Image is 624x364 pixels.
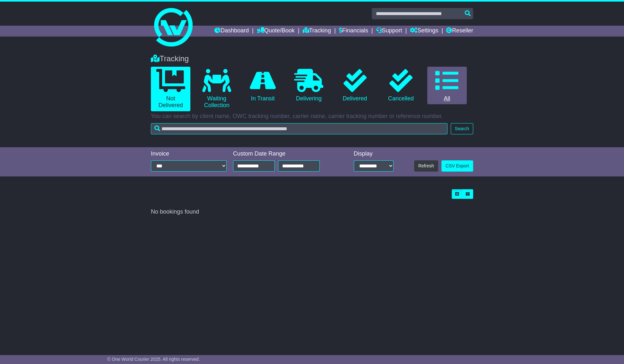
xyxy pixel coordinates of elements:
[451,123,473,134] button: Search
[107,357,200,362] span: © One World Courier 2025. All rights reserved.
[414,160,438,172] button: Refresh
[148,54,476,63] div: Tracking
[151,150,227,157] div: Invoice
[376,26,402,37] a: Support
[339,26,368,37] a: Financials
[151,208,473,216] div: No bookings found
[243,67,282,105] a: In Transit
[335,67,375,105] a: Delivered
[257,26,295,37] a: Quote/Book
[446,26,473,37] a: Reseller
[151,113,473,120] p: You can search by client name, OWC tracking number, carrier name, carrier tracking number or refe...
[410,26,438,37] a: Settings
[441,160,473,172] a: CSV Export
[151,67,190,111] a: Not Delivered
[214,26,249,37] a: Dashboard
[303,26,331,37] a: Tracking
[354,150,394,157] div: Display
[289,67,328,105] a: Delivering
[197,67,236,111] a: Waiting Collection
[427,67,467,105] a: All
[381,67,420,105] a: Cancelled
[233,150,336,157] div: Custom Date Range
